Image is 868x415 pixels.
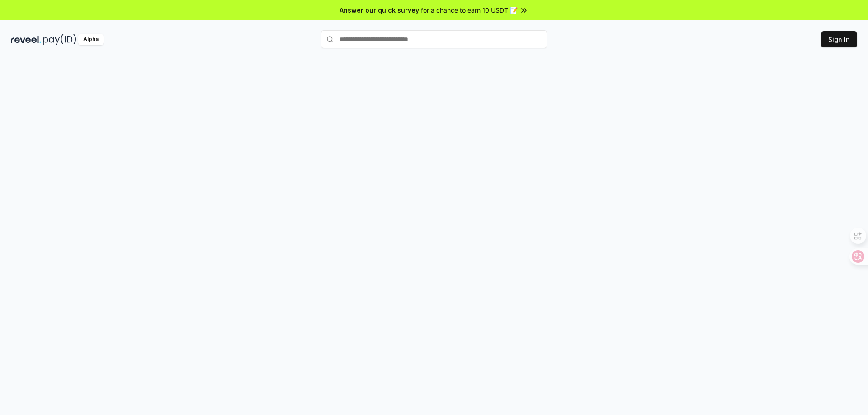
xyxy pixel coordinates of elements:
[821,31,857,47] button: Sign In
[11,34,41,45] img: reveel_dark
[340,5,419,15] span: Answer our quick survey
[421,5,518,15] span: for a chance to earn 10 USDT 📝
[43,34,76,45] img: pay_id
[78,34,104,45] div: Alpha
